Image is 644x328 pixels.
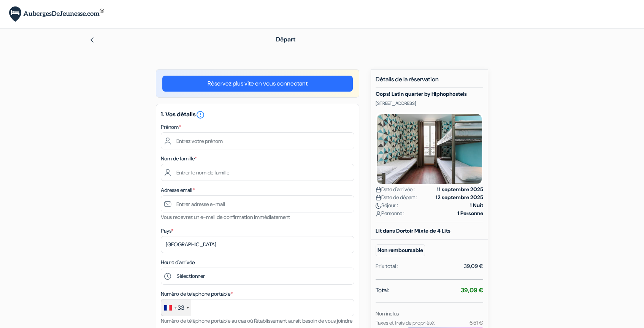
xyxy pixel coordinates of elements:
[161,299,191,316] div: France: +33
[161,155,197,163] label: Nom de famille
[461,286,483,294] strong: 39,09 €
[161,132,354,149] input: Entrez votre prénom
[376,319,435,326] small: Taxes et frais de propriété:
[376,195,381,201] img: calendar.svg
[376,286,389,295] span: Total:
[437,185,483,193] strong: 11 septembre 2025
[161,317,352,324] small: Numéro de téléphone portable au cas où l'établissement aurait besoin de vous joindre
[464,262,483,270] div: 39,09 €
[376,76,483,88] h5: Détails de la réservation
[376,100,483,106] p: [STREET_ADDRESS]
[276,35,295,43] span: Départ
[376,91,483,97] h5: Oops! Latin quarter by Hiphophostels
[196,110,205,118] a: error_outline
[376,244,425,256] small: Non remboursable
[161,214,290,220] small: Vous recevrez un e-mail de confirmation immédiatement
[174,303,184,312] div: +33
[161,195,354,212] input: Entrer adresse e-mail
[162,76,353,92] a: Réservez plus vite en vous connectant
[376,262,398,270] div: Prix total :
[376,211,381,217] img: user_icon.svg
[470,319,483,326] small: 6,51 €
[376,187,381,193] img: calendar.svg
[9,6,104,22] img: AubergesDeJeunesse.com
[436,193,483,201] strong: 12 septembre 2025
[196,110,205,119] i: error_outline
[470,201,483,209] strong: 1 Nuit
[161,258,195,266] label: Heure d'arrivée
[376,227,450,234] b: Lit dans Dortoir Mixte de 4 Lits
[376,209,404,217] span: Personne :
[89,37,95,43] img: left_arrow.svg
[161,164,354,181] input: Entrer le nom de famille
[161,290,233,298] label: Numéro de telephone portable
[376,201,398,209] span: Séjour :
[376,203,381,209] img: moon.svg
[161,186,195,194] label: Adresse email
[376,185,415,193] span: Date d'arrivée :
[161,123,181,131] label: Prénom
[161,110,354,119] h5: 1. Vos détails
[457,209,483,217] strong: 1 Personne
[376,310,399,317] small: Non inclus
[376,193,417,201] span: Date de départ :
[161,227,173,235] label: Pays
